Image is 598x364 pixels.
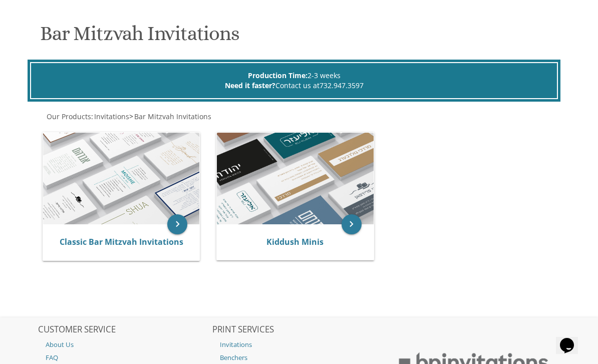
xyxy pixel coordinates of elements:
a: keyboard_arrow_right [167,214,187,234]
a: 732.947.3597 [320,81,364,90]
a: About Us [38,338,211,351]
a: Classic Bar Mitzvah Invitations [60,236,183,247]
iframe: chat widget [556,324,588,354]
img: Classic Bar Mitzvah Invitations [43,133,199,224]
a: Invitations [212,338,385,351]
h1: Bar Mitzvah Invitations [40,23,557,52]
span: Production Time: [248,71,308,80]
h2: PRINT SERVICES [212,325,385,335]
span: Need it faster? [225,81,275,90]
span: Bar Mitzvah Invitations [134,112,211,121]
a: Invitations [93,112,129,121]
a: Bar Mitzvah Invitations [133,112,211,121]
a: Benchers [212,351,385,364]
a: Kiddush Minis [266,236,324,247]
a: keyboard_arrow_right [342,214,362,234]
div: : [38,112,560,122]
span: > [129,112,211,121]
a: Our Products [46,112,91,121]
a: FAQ [38,351,211,364]
div: 2-3 weeks Contact us at [30,62,557,99]
span: Invitations [94,112,129,121]
h2: CUSTOMER SERVICE [38,325,211,335]
img: Kiddush Minis [217,133,373,224]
